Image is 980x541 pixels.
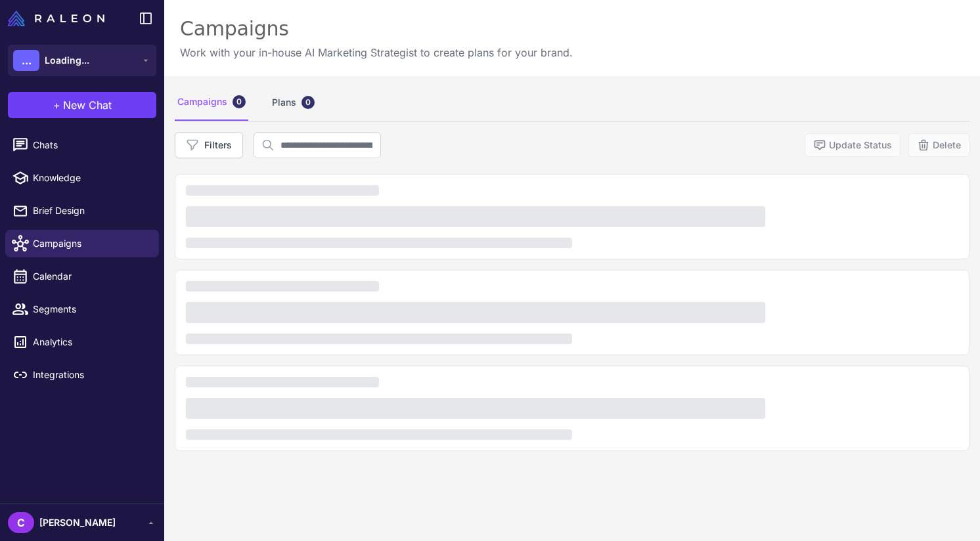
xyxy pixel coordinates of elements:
[33,138,148,152] span: Chats
[39,515,116,530] span: [PERSON_NAME]
[5,197,159,225] a: Brief Design
[5,361,159,389] a: Integrations
[5,328,159,356] a: Analytics
[269,84,317,121] div: Plans
[8,11,110,26] a: Raleon Logo
[53,97,60,113] span: +
[8,45,156,76] button: ...Loading...
[33,269,148,284] span: Calendar
[8,11,104,26] img: Raleon Logo
[33,368,148,382] span: Integrations
[180,45,573,60] p: Work with your in-house AI Marketing Strategist to create plans for your brand.
[33,171,148,185] span: Knowledge
[8,512,34,533] div: C
[301,96,315,109] div: 0
[8,92,156,118] button: +New Chat
[175,84,248,121] div: Campaigns
[175,132,243,158] button: Filters
[33,204,148,218] span: Brief Design
[33,335,148,349] span: Analytics
[5,230,159,257] a: Campaigns
[13,50,39,71] div: ...
[5,164,159,192] a: Knowledge
[33,236,148,251] span: Campaigns
[5,295,159,323] a: Segments
[63,97,112,113] span: New Chat
[180,16,573,42] div: Campaigns
[5,131,159,159] a: Chats
[908,133,969,157] button: Delete
[33,302,148,316] span: Segments
[233,95,246,108] div: 0
[5,263,159,290] a: Calendar
[805,133,901,157] button: Update Status
[45,53,89,68] span: Loading...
